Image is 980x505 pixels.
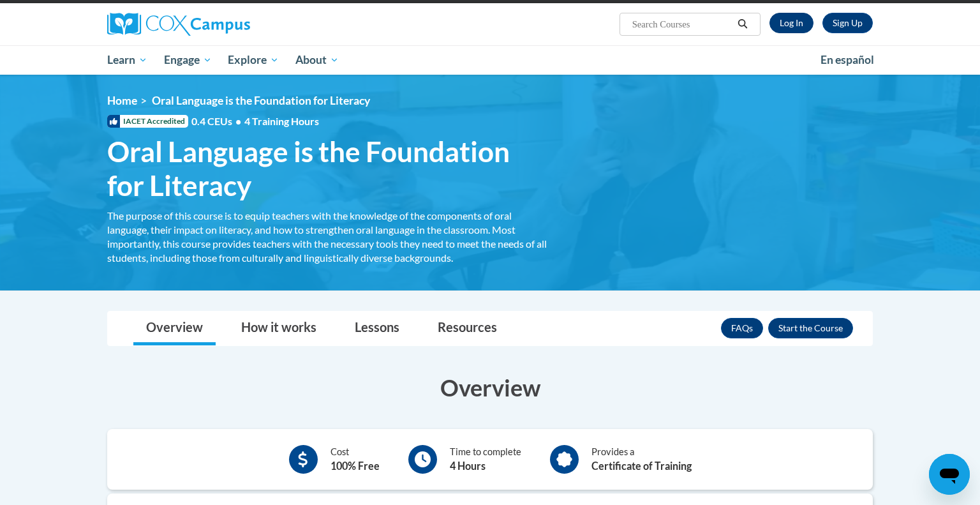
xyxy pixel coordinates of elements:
[88,45,892,75] div: Main menu
[721,318,763,338] a: FAQs
[107,372,873,403] h3: Overview
[107,13,350,36] a: Cox Campus
[450,445,521,474] div: Time to complete
[164,52,212,68] span: Engage
[219,45,287,75] a: Explore
[156,45,220,75] a: Engage
[450,460,486,472] b: 4 Hours
[330,445,380,474] div: Cost
[342,312,412,345] a: Lessons
[591,460,692,472] b: Certificate of Training
[287,45,347,75] a: About
[107,209,547,265] div: The purpose of this course is to equip teachers with the knowledge of the components of oral lang...
[425,312,510,345] a: Resources
[235,115,241,127] span: •
[822,13,873,33] a: Register
[929,454,970,495] iframe: Button to launch messaging window
[99,45,156,75] a: Learn
[769,13,813,33] a: Log In
[295,52,339,68] span: About
[191,114,319,128] span: 0.4 CEUs
[133,312,216,345] a: Overview
[244,115,319,127] span: 4 Training Hours
[820,53,874,66] span: En español
[330,460,380,472] b: 100% Free
[812,47,882,73] a: En español
[228,52,279,68] span: Explore
[631,17,733,32] input: Search Courses
[107,115,188,128] span: IACET Accredited
[591,445,692,474] div: Provides a
[152,94,370,107] span: Oral Language is the Foundation for Literacy
[733,17,752,32] button: Search
[228,312,329,345] a: How it works
[107,135,547,202] span: Oral Language is the Foundation for Literacy
[107,94,137,107] a: Home
[107,13,250,36] img: Cox Campus
[107,52,147,68] span: Learn
[768,318,853,338] button: Enroll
